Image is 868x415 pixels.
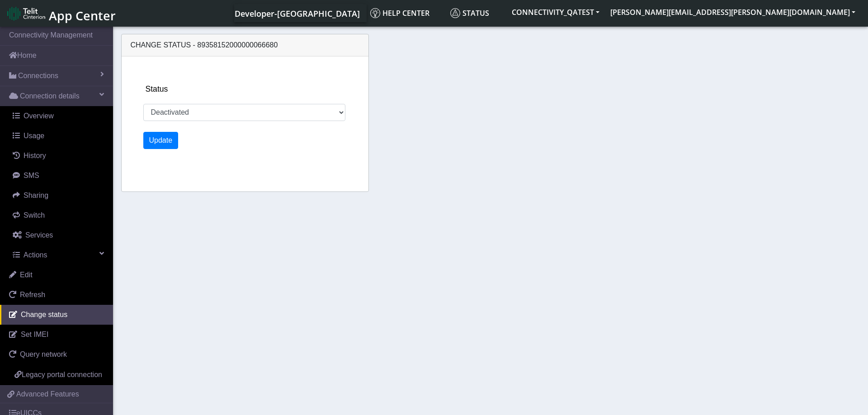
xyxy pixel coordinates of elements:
span: Usage [24,132,44,140]
a: App Center [7,4,114,23]
span: Change status [21,311,67,318]
a: Status [447,4,506,22]
a: Help center [367,4,447,22]
span: Overview [24,112,54,120]
button: Update [143,132,179,149]
img: status.svg [450,8,460,18]
span: Switch [24,211,45,219]
a: Switch [4,205,113,225]
a: History [4,146,113,166]
a: Services [4,225,113,245]
a: Your current platform instance [234,4,359,22]
span: Services [25,231,53,239]
span: Connection details [20,91,80,102]
span: App Center [49,7,116,24]
label: Status [146,83,168,95]
span: Refresh [20,291,45,298]
span: Legacy portal connection [22,371,102,378]
a: Overview [4,106,113,126]
button: [PERSON_NAME][EMAIL_ADDRESS][PERSON_NAME][DOMAIN_NAME] [605,4,861,20]
a: SMS [4,166,113,186]
a: Actions [4,245,113,265]
span: Edit [20,271,33,279]
button: CONNECTIVITY_QATEST [506,4,605,20]
span: Developer-[GEOGRAPHIC_DATA] [235,8,360,19]
span: Sharing [24,191,48,199]
span: Advanced Features [16,389,79,400]
img: logo-telit-cinterion-gw-new.png [7,6,45,21]
span: Set IMEI [21,331,48,338]
a: Usage [4,126,113,146]
span: History [24,152,46,159]
span: Query network [20,350,67,358]
a: Sharing [4,186,113,205]
span: Help center [370,8,429,18]
span: Change status - 89358152000000066680 [131,41,278,49]
span: Connections [18,70,58,81]
span: SMS [24,172,39,179]
span: Status [450,8,489,18]
img: knowledge.svg [370,8,380,18]
span: Actions [24,251,47,259]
